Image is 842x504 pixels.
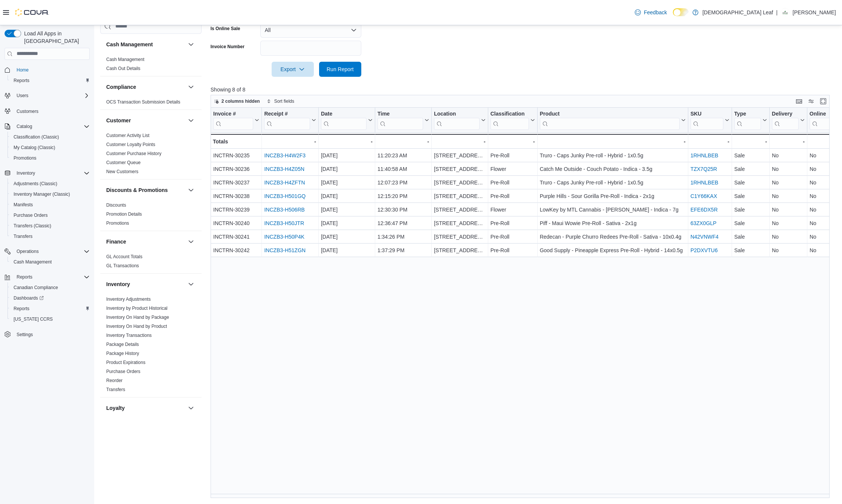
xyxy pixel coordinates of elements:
span: Customer Queue [106,160,141,166]
input: Dark Mode [673,8,689,16]
a: Classification (Classic) [11,132,62,142]
div: - [772,137,805,146]
div: Online [810,111,836,130]
a: Home [14,65,32,75]
span: OCS Transaction Submission Details [106,99,180,105]
a: Adjustments (Classic) [11,179,60,188]
button: Classification [490,111,535,130]
button: Inventory [186,280,196,289]
a: 1RHNLBEB [690,152,718,158]
button: Compliance [186,82,196,91]
p: [DEMOGRAPHIC_DATA] Leaf [702,8,773,17]
a: Purchase Orders [106,369,141,374]
div: No [772,151,805,160]
a: My Catalog (Classic) [11,143,58,152]
div: No [772,205,805,214]
span: Promotions [106,220,129,226]
a: GL Account Totals [106,254,142,259]
span: Settings [14,330,90,339]
span: Classification (Classic) [14,134,59,140]
span: Reports [11,76,90,85]
div: - [321,137,373,146]
div: SKU URL [690,111,723,130]
a: Canadian Compliance [11,283,61,292]
button: 2 columns hidden [211,97,263,106]
a: Customer Loyalty Points [106,142,155,147]
span: Cash Out Details [106,65,141,72]
button: Keyboard shortcuts [795,97,804,106]
button: Sort fields [264,97,297,106]
a: N42VNWF4 [690,234,718,240]
button: Inventory [2,168,93,178]
button: Reports [8,303,93,314]
div: [STREET_ADDRESS] [434,232,486,241]
div: Online [810,111,836,118]
span: Export [276,62,309,77]
div: Invoice # [213,111,253,130]
button: Users [2,90,93,101]
a: 1RHNLBEB [690,180,718,186]
span: Purchase Orders [14,212,48,218]
span: Customer Activity List [106,132,150,139]
span: Customer Purchase History [106,151,162,157]
a: 63ZX0GLP [690,220,716,226]
div: Invoice # [213,111,253,118]
span: Home [14,65,90,75]
a: Transfers [106,387,125,392]
a: INCZB3-H50JTR [264,220,304,226]
a: EFE6DX5R [690,207,717,213]
div: [DATE] [321,219,373,228]
div: [STREET_ADDRESS] [434,164,486,174]
button: Cash Management [186,40,196,49]
nav: Complex example [5,61,90,359]
button: Display options [807,97,816,106]
button: [US_STATE] CCRS [8,314,93,324]
button: My Catalog (Classic) [8,142,93,153]
span: Inventory Manager (Classic) [11,190,90,199]
div: Sale [734,219,767,228]
span: New Customers [106,169,138,175]
a: Dashboards [8,293,93,303]
span: Catalog [14,122,90,131]
a: Inventory Transactions [106,333,152,338]
span: Washington CCRS [11,315,90,324]
div: Delivery [772,111,799,130]
p: Showing 8 of 8 [211,86,836,93]
a: Customer Purchase History [106,151,162,156]
a: INCZB3-H501GQ [264,193,306,199]
div: No [772,178,805,187]
div: INCTRN-30239 [213,205,259,214]
a: Inventory On Hand by Product [106,324,167,329]
div: [DATE] [321,178,373,187]
div: Location [434,111,480,130]
button: Cash Management [8,257,93,267]
div: [STREET_ADDRESS] [434,192,486,201]
div: 12:36:47 PM [377,219,429,228]
div: Classification [490,111,529,130]
h3: Cash Management [106,41,153,48]
a: Cash Management [11,257,55,266]
div: INCTRN-30237 [213,178,259,187]
button: Inventory Manager (Classic) [8,189,93,199]
div: [STREET_ADDRESS] [434,151,486,160]
div: Flower [490,205,535,214]
div: Totals [213,137,259,146]
div: Compliance [100,97,202,110]
a: C1Y66KAX [690,193,717,199]
div: SKU [690,111,723,118]
button: Operations [14,247,42,256]
button: Receipt # [264,111,316,130]
span: Adjustments (Classic) [14,181,57,187]
button: Type [734,111,767,130]
div: INCTRN-30240 [213,219,259,228]
span: Promotions [14,155,37,161]
button: Reports [14,273,35,282]
div: - [264,137,316,146]
a: P2DXVTU6 [690,247,717,253]
label: Is Online Sale [211,26,240,32]
div: Classification [490,111,529,118]
button: Purchase Orders [8,210,93,221]
span: Promotions [11,154,90,163]
span: Catalog [17,123,32,129]
div: Sale [734,232,767,241]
